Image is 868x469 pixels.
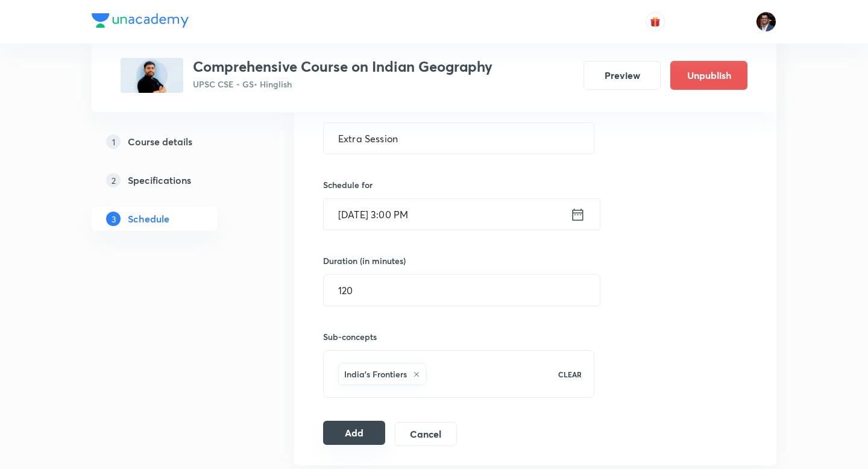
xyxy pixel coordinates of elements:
[193,58,492,75] h3: Comprehensive Course on Indian Geography
[92,168,256,192] a: 2Specifications
[558,369,582,380] p: CLEAR
[106,212,121,226] p: 3
[128,212,169,226] h5: Schedule
[323,178,594,191] h6: Schedule for
[323,330,594,343] h6: Sub-concepts
[583,61,661,90] button: Preview
[650,16,661,27] img: avatar
[323,254,406,267] h6: Duration (in minutes)
[323,421,385,445] button: Add
[324,275,600,306] input: 120
[92,130,256,154] a: 1Course details
[92,13,189,28] img: Company Logo
[756,11,776,32] img: Amber Nigam
[106,173,121,187] p: 2
[646,12,665,31] button: avatar
[670,61,747,90] button: Unpublish
[395,422,457,446] button: Cancel
[128,134,192,149] h5: Course details
[121,58,183,93] img: A4187B9B-EC84-4AA5-8F77-2DDC5CBED185_plus.png
[193,78,492,90] p: UPSC CSE - GS • Hinglish
[106,134,121,149] p: 1
[344,368,407,380] h6: India's Frontiers
[92,13,189,31] a: Company Logo
[128,173,191,187] h5: Specifications
[324,123,594,154] input: A great title is short, clear and descriptive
